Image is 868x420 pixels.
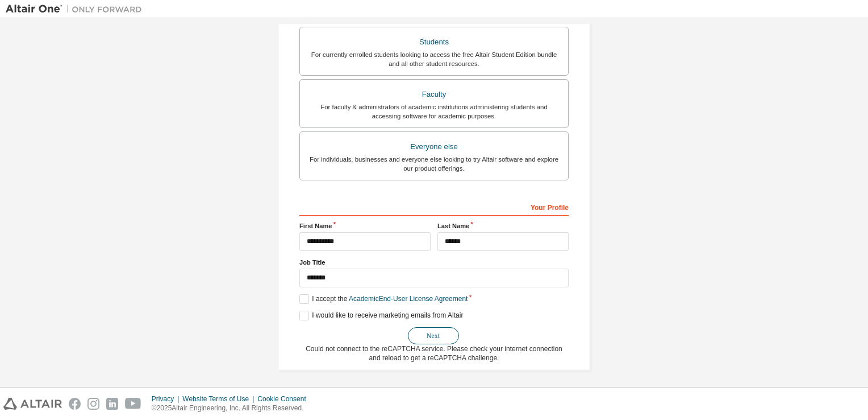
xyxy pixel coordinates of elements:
[307,139,561,155] div: Everyone else
[437,221,569,230] label: Last Name
[408,327,459,344] button: Next
[152,403,313,413] p: © 2025 Altair Engineering, Inc. All Rights Reserved.
[299,294,468,304] label: I accept the
[182,394,257,403] div: Website Terms of Use
[125,398,141,410] img: youtube.svg
[307,87,561,102] div: Faculty
[6,3,148,15] img: Altair One
[349,295,468,303] a: Academic End-User License Agreement
[299,344,569,363] div: Could not connect to the reCAPTCHA service. Please check your internet connection and reload to g...
[299,258,569,267] label: Job Title
[69,398,81,410] img: facebook.svg
[307,50,561,68] div: For currently enrolled students looking to access the free Altair Student Edition bundle and all ...
[3,398,62,410] img: altair_logo.svg
[87,398,99,410] img: instagram.svg
[299,311,463,320] label: I would like to receive marketing emails from Altair
[299,197,569,216] div: Your Profile
[106,398,118,410] img: linkedin.svg
[307,102,561,121] div: For faculty & administrators of academic institutions administering students and accessing softwa...
[257,394,312,403] div: Cookie Consent
[307,34,561,50] div: Students
[152,394,182,403] div: Privacy
[299,221,431,230] label: First Name
[307,155,561,173] div: For individuals, businesses and everyone else looking to try Altair software and explore our prod...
